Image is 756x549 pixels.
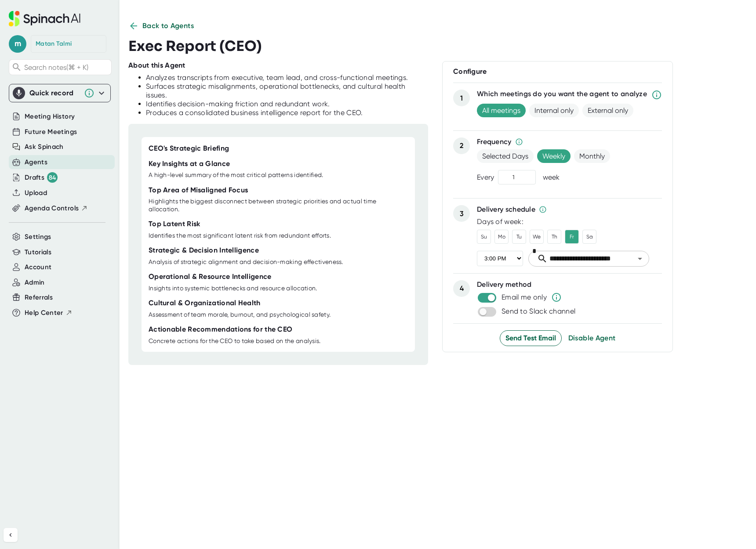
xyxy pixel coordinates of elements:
h3: Exec Report (CEO) [128,38,262,54]
div: Strategic & Decision Intelligence [149,246,259,255]
div: 84 [47,172,58,183]
div: Concrete actions for the CEO to take based on the analysis. [149,337,321,345]
button: Admin [25,278,45,288]
div: 3 [453,205,470,222]
button: Meeting History [25,112,75,122]
button: Tu [512,230,526,244]
button: Settings [25,232,51,242]
button: Ask Spinach [25,142,64,152]
span: Back to Agents [142,21,194,31]
div: Top Latent Risk [149,220,200,228]
button: Back to Agents [128,21,194,31]
div: Key Insights at a Glance [149,159,230,168]
div: Send to Slack channel [502,307,575,316]
div: Operational & Resource Intelligence [149,272,272,281]
div: Produces a consolidated business intelligence report for the CEO. [146,108,428,117]
div: Which meetings do you want the agent to analyze [477,90,647,100]
button: Agenda Controls [25,203,88,213]
div: Cultural & Organizational Health [149,299,261,307]
span: Agenda Controls [25,203,79,213]
span: Help Center [25,308,63,318]
button: Account [25,262,51,272]
button: Open [634,253,646,265]
span: Internal only [529,104,579,117]
button: Su [477,230,491,244]
span: All meetings [477,104,526,117]
div: Actionable Recommendations for the CEO [149,325,292,334]
div: Matan Talmi [36,40,72,48]
button: Upload [25,188,47,198]
div: 2 [453,137,470,154]
div: Analyzes transcripts from executive, team lead, and cross-functional meetings. [146,73,428,82]
button: Sa [582,230,596,244]
button: Future Meetings [25,127,77,137]
div: Every [477,173,494,182]
div: Email me only [502,293,547,302]
div: Insights into systemic bottlenecks and resource allocation. [149,285,317,293]
div: Delivery method [477,280,662,289]
button: We [530,230,544,244]
div: Identifies the most significant latent risk from redundant efforts. [149,232,331,240]
span: Monthly [574,149,610,163]
div: About this Agent [128,61,185,70]
button: Drafts 84 [25,172,58,183]
span: Disable Agent [568,334,616,342]
div: Drafts [25,172,58,183]
div: Top Area of Misaligned Focus [149,186,248,195]
button: Tutorials [25,247,51,257]
div: Quick record [29,89,80,98]
div: Assessment of team morale, burnout, and psychological safety. [149,311,331,319]
span: Search notes (⌘ + K) [24,63,109,72]
button: Fr [565,230,579,244]
button: Referrals [25,293,53,303]
div: Frequency [477,137,512,146]
div: Delivery schedule [477,205,535,214]
div: Surfaces strategic misalignments, operational bottlenecks, and cultural health issues. [146,82,428,100]
div: Configure [453,67,662,76]
button: Mo [494,230,509,244]
span: External only [582,104,633,117]
div: Quick record [13,84,107,102]
button: Agents [25,157,47,167]
div: Highlights the biggest disconnect between strategic priorities and actual time allocation. [149,198,408,213]
div: week [543,173,560,182]
span: Weekly [537,149,571,163]
button: Disable Agent [568,330,616,346]
div: CEO's Strategic Briefing [149,144,229,153]
div: Days of week: [477,217,662,226]
div: Analysis of strategic alignment and decision-making effectiveness. [149,258,343,266]
span: m [9,35,26,53]
button: Help Center [25,308,73,318]
div: 1 [453,90,470,106]
button: Th [547,230,561,244]
div: 4 [453,280,470,297]
div: A high-level summary of the most critical patterns identified. [149,171,323,179]
div: Identifies decision-making friction and redundant work. [146,100,428,108]
button: Send Test Email [500,330,562,346]
span: Selected Days [477,149,534,163]
span: Send Test Email [505,333,556,343]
